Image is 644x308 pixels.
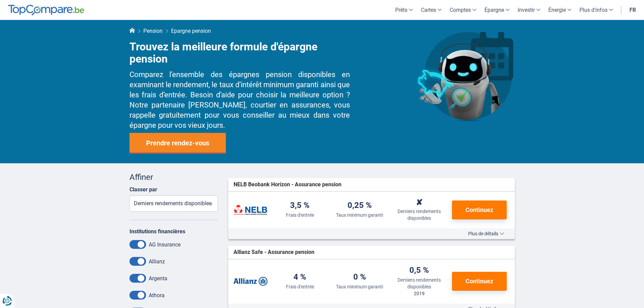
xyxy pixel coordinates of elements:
[129,41,350,65] h1: Trouvez la meilleure formule d'épargne pension
[143,28,163,34] a: Pension
[149,258,165,265] label: Allianz
[286,283,314,290] div: Frais d'entrée
[286,212,314,218] div: Frais d'entrée
[129,70,350,130] h3: Comparez l’ensemble des épargnes pension disponibles en examinant le rendement, le taux d’intérêt...
[290,201,310,210] div: 3,5 %
[129,133,226,153] a: Prendre rendez-vous
[466,278,493,284] span: Continuez
[149,292,165,299] label: Athora
[149,241,181,248] label: AG Insurance
[452,272,507,291] button: Continuez
[129,171,218,183] div: Affiner
[452,200,507,219] button: Continuez
[414,290,425,297] div: 2019
[409,266,429,275] div: 0,5 %
[468,231,504,236] span: Plus de détails
[234,202,267,218] img: NELB
[129,28,135,34] a: Home
[336,283,383,290] div: Taux minimum garanti
[129,186,157,193] label: Classer par
[348,201,372,210] div: 0,25 %
[416,198,423,207] div: ✘
[392,208,447,221] div: Derniers rendements disponibles
[336,212,383,218] div: Taux minimum garanti
[234,273,267,290] img: Allianz
[463,231,509,236] button: Plus de détails
[149,275,167,282] label: Argenta
[466,207,493,213] span: Continuez
[353,273,366,282] div: 0 %
[129,228,185,235] label: Institutions financières
[392,277,447,290] div: Derniers rendements disponibles
[8,5,84,16] img: TopCompare
[293,273,306,282] div: 4 %
[234,181,341,189] span: NELB Beobank Horizon - Assurance pension
[171,28,211,34] span: Epargne pension
[234,248,314,256] span: Allianz Safe - Assurance pension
